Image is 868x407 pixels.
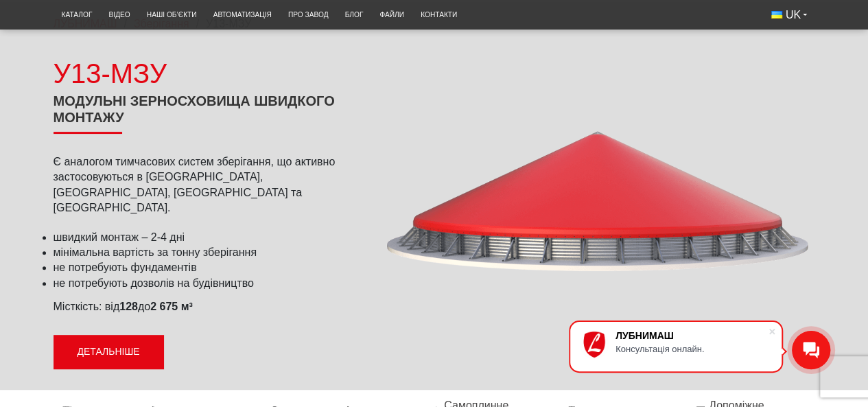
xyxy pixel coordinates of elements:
[786,8,801,23] span: UK
[337,3,372,26] a: Блог
[412,3,465,26] a: Контакти
[54,154,359,216] p: Є аналогом тимчасових систем зберігання, що активно застосовуються в [GEOGRAPHIC_DATA], [GEOGRAPH...
[119,301,138,312] strong: 128
[54,299,359,314] p: Місткість: від до
[54,3,101,26] a: Каталог
[763,3,815,27] button: UK
[615,344,768,354] div: Консультація онлайн.
[150,301,193,312] strong: 2 675 м³
[54,335,164,369] a: Детальніше
[54,54,359,93] div: У13-МЗУ
[54,230,359,245] li: швидкий монтаж – 2-4 дні
[280,3,337,26] a: Про завод
[615,330,768,341] div: ЛУБНИМАШ
[54,260,359,275] li: не потребують фундаментів
[771,11,782,19] img: Українська
[205,3,280,26] a: Автоматизація
[54,276,359,291] li: не потребують дозволів на будівництво
[54,245,359,260] li: мінімальна вартість за тонну зберігання
[100,3,138,26] a: Відео
[139,3,205,26] a: Наші об’єкти
[54,93,359,134] h1: Модульні зерносховища швидкого монтажу
[371,3,412,26] a: Файли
